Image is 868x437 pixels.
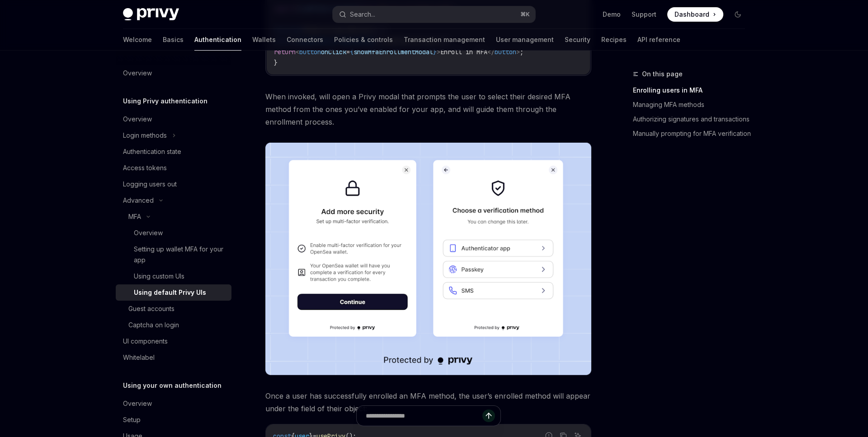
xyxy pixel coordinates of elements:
a: Recipes [601,29,627,51]
a: Access tokens [116,160,231,176]
a: Setup [116,412,231,428]
img: images/MFA.png [265,143,591,375]
div: UI components [123,336,168,347]
div: Using default Privy UIs [134,287,206,298]
span: Dashboard [675,10,709,19]
a: Authentication state [116,144,231,160]
div: Overview [123,398,152,409]
div: Using custom UIs [134,271,184,282]
a: Transaction management [404,29,485,51]
div: Overview [123,68,152,79]
a: Authentication [194,29,241,51]
a: Logging users out [116,176,231,192]
span: return [274,48,296,56]
span: } [274,59,278,67]
a: Welcome [123,29,152,51]
img: dark logo [123,8,179,21]
span: = [346,48,350,56]
div: Advanced [123,195,154,206]
a: Overview [116,395,231,412]
div: Access tokens [123,163,167,173]
a: Demo [603,10,621,19]
span: On this page [642,69,683,79]
span: < [296,48,299,56]
span: When invoked, will open a Privy modal that prompts the user to select their desired MFA method fr... [265,90,591,128]
div: Logging users out [123,179,177,190]
div: Overview [123,114,152,125]
div: Guest accounts [128,303,175,314]
div: Overview [134,228,163,238]
a: User management [496,29,554,51]
span: </ [487,48,495,56]
a: Connectors [287,29,323,51]
a: API reference [637,29,680,51]
h5: Using Privy authentication [123,96,208,107]
a: Wallets [252,29,276,51]
a: Whitelabel [116,349,231,366]
div: Authentication state [123,146,181,157]
span: { [350,48,354,56]
a: UI components [116,333,231,349]
a: Managing MFA methods [633,98,752,112]
a: Manually prompting for MFA verification [633,126,752,141]
div: Captcha on login [128,320,179,330]
a: Enrolling users in MFA [633,83,752,98]
a: Overview [116,65,231,81]
div: Search... [350,9,375,20]
a: Captcha on login [116,317,231,333]
span: > [516,48,520,56]
a: Using default Privy UIs [116,284,231,301]
a: Authorizing signatures and transactions [633,112,752,126]
span: button [299,48,321,56]
a: Dashboard [667,7,723,22]
button: Send message [482,409,495,422]
span: showMfaEnrollmentModal [354,48,433,56]
div: Whitelabel [123,352,155,363]
span: onClick [321,48,346,56]
span: } [433,48,437,56]
a: Support [632,10,656,19]
span: button [495,48,516,56]
a: Using custom UIs [116,268,231,284]
h5: Using your own authentication [123,380,222,391]
a: Security [565,29,590,51]
div: Setup [123,414,141,425]
span: Enroll in MFA [440,48,487,56]
span: > [437,48,440,56]
a: Setting up wallet MFA for your app [116,241,231,268]
span: Once a user has successfully enrolled an MFA method, the user’s enrolled method will appear under... [265,390,591,415]
a: Guest accounts [116,301,231,317]
a: Overview [116,111,231,127]
a: Basics [163,29,184,51]
div: Login methods [123,130,167,141]
button: Search...⌘K [333,6,535,23]
div: MFA [128,211,141,222]
span: ⌘ K [520,11,530,18]
span: ; [520,48,524,56]
button: Toggle dark mode [731,7,745,22]
a: Overview [116,225,231,241]
a: Policies & controls [334,29,393,51]
div: Setting up wallet MFA for your app [134,244,226,265]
